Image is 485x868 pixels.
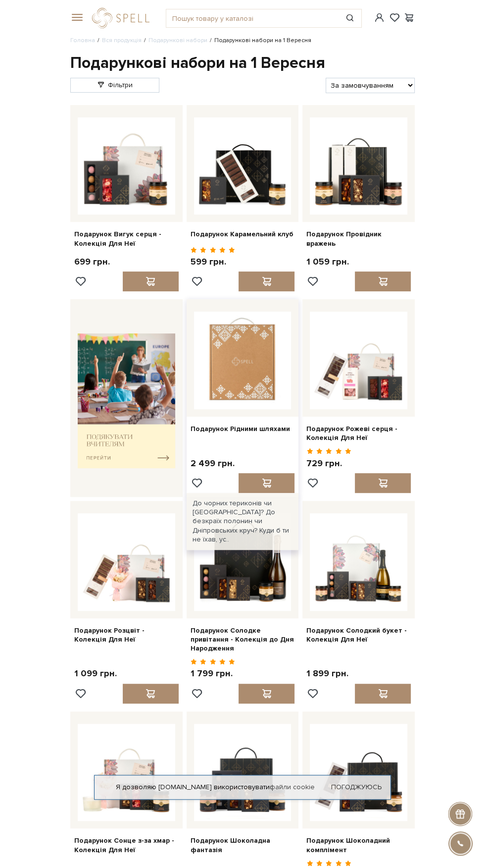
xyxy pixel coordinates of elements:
a: Подарунок Солодке привітання - Колекція до Дня Народження [191,626,295,653]
li: Подарункові набори на 1 Вересня [207,36,311,45]
h1: Подарункові набори на 1 Вересня [70,53,415,74]
a: Подарунок Розцвіт - Колекція Для Неї [74,626,179,644]
button: Пошук товару у каталозі [339,9,361,27]
a: Подарунок Сонце з-за хмар - Колекція Для Неї [74,836,179,854]
div: Я дозволяю [DOMAIN_NAME] використовувати [95,783,390,792]
a: Подарунок Шоколадний комплімент [306,836,411,854]
a: Подарунок Шоколадна фантазія [191,836,295,854]
img: banner [78,333,175,468]
p: 2 499 грн. [191,458,235,469]
a: Подарунок Карамельний клуб [191,230,295,239]
a: файли cookie [270,783,315,791]
p: 1 099 грн. [74,668,117,679]
p: 729 грн. [306,458,351,469]
p: 1 799 грн. [191,668,236,679]
p: 1 899 грн. [306,668,348,679]
p: 599 грн. [191,256,236,268]
a: Погоджуюсь [331,783,382,792]
a: Подарунок Солодкий букет - Колекція Для Неї [306,626,411,644]
a: Фільтри [70,78,159,93]
p: 699 грн. [74,256,110,268]
a: Подарунок Вигук серця - Колекція Для Неї [74,230,179,248]
a: Подарункові набори [148,37,207,44]
a: Головна [70,37,95,44]
a: Подарунок Рожеві серця - Колекція Для Неї [306,425,411,442]
a: Вся продукція [102,37,142,44]
div: До чорних териконів чи [GEOGRAPHIC_DATA]? До безкраїх полонин чи Дніпровських круч? Куди б ти не ... [187,493,299,550]
a: Подарунок Провідник вражень [306,230,411,248]
img: Подарунок Рідними шляхами [194,312,291,409]
p: 1 059 грн. [306,256,349,268]
input: Пошук товару у каталозі [166,9,339,27]
a: logo [92,8,154,28]
a: Подарунок Рідними шляхами [191,425,295,434]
